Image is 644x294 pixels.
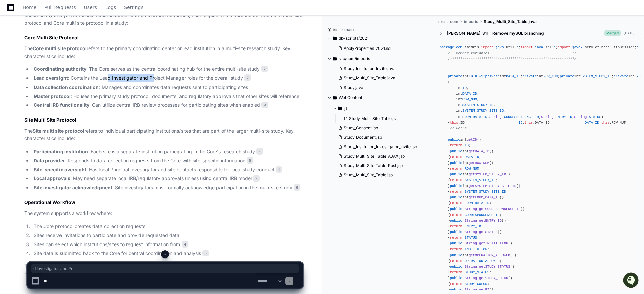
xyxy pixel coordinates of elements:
[7,7,20,20] img: PlayerZero
[32,175,303,183] li: : May need separate local IRB/regulatory approvals unless using central IRB model
[465,236,477,240] span: STATUS
[450,207,462,211] span: public
[465,143,469,148] span: ID
[450,121,458,125] span: this
[541,115,554,119] span: String
[124,5,143,9] span: Settings
[465,178,495,182] span: SYSTEM_STUDY_ID
[465,241,477,246] span: String
[450,230,462,234] span: public
[32,241,303,249] li: Sites can select which institutions/sites to request information from
[67,71,81,76] span: Pylon
[585,45,599,50] span: servlet
[460,121,465,125] span: ID
[333,27,339,32] span: iris
[335,123,424,133] button: Study_Consent.jsp
[438,19,445,24] span: src
[462,109,504,113] span: SYSTEM_STUDY_SITE_ID
[32,65,303,73] li: : The Core serves as the central coordinating hub for the entire multi-site study
[450,19,458,24] span: com
[34,185,112,190] strong: Site investigator acknowledgment
[247,157,253,164] span: 5
[543,74,558,78] span: ROW_NUM
[276,166,282,173] span: 1
[335,73,424,83] button: Study_Multi_Site_Table.java
[479,241,508,246] span: getINSTITUTION
[523,74,537,78] span: private
[344,163,403,168] span: Study_Multi_Site_Table_Post.jsp
[333,103,428,114] button: js
[24,199,303,206] h2: Operational Workflow
[447,31,544,36] div: [PERSON_NAME]-311 - Remove mySQL branching
[34,158,65,163] strong: Data provider
[465,207,477,211] span: String
[450,236,462,240] span: return
[535,45,544,50] span: java
[518,121,522,125] span: ID
[465,219,477,223] span: String
[344,172,393,178] span: Study_Multi_Site_Table.jsp
[465,224,481,228] span: ENTRY_ID
[448,51,576,55] span: /* Member Variables */
[339,36,369,41] span: db-scripts/2021
[580,121,582,125] span: =
[450,195,462,199] span: public
[545,45,551,50] span: sql
[34,175,70,181] strong: Local approvals
[114,52,122,60] button: Start new chat
[34,84,99,90] strong: Data collection coordination
[574,115,587,119] span: String
[484,19,537,24] span: Study_Multi_Site_Table.java
[32,74,303,82] li: : Contains the Lead Investigator and Project Manager roles for the overall study
[450,178,462,182] span: return
[24,209,303,217] p: The system supports a workflow where:
[7,27,122,38] div: Welcome
[34,93,71,99] strong: Master protocol
[335,64,424,73] button: Study_Institution_Invite.java
[465,45,479,50] span: imedris
[469,161,489,165] span: getROW_NUM
[344,135,382,140] span: Study_Document.jsp
[558,45,570,50] span: import
[23,57,97,62] div: We're offline, but we'll be back soon!
[601,45,610,50] span: http
[520,45,533,50] span: import
[467,138,477,142] span: getID
[450,172,462,176] span: public
[339,56,370,61] span: src/com/imedris
[506,74,520,78] span: DATA_ID
[601,121,610,125] span: this
[456,45,462,50] span: com
[256,148,263,155] span: 4
[604,30,621,36] span: Merged
[614,74,628,78] span: private
[32,148,303,156] li: : Each site is a separate institution participating in the Core's research study
[465,167,479,171] span: ROW_NUM
[335,83,424,92] button: Study.java
[344,27,354,32] span: main
[469,74,473,78] span: ID
[32,101,303,109] li: : Can utilize central IRB review processes for participating sites when enabled
[32,93,303,100] li: : Houses the primary study protocol, documents, and regulatory approvals that other sites will re...
[202,250,209,257] span: 5
[344,106,347,111] span: js
[450,155,462,159] span: return
[450,161,462,165] span: public
[465,190,506,194] span: SYSTEM_STUDY_SITE_ID
[344,75,395,81] span: Study_Multi_Site_Table.java
[32,166,303,174] li: : Has local Principal Investigator and site contacts responsible for local study conduct
[450,219,462,223] span: public
[479,230,497,234] span: getSTATUS
[469,195,499,199] span: getFORM_DATA_ID
[479,74,483,78] span: -1
[24,11,303,27] p: Based on my analysis of the iris research administration platform codebase, I can explain the dif...
[33,45,87,51] strong: Core multi site protocol
[450,190,462,194] span: return
[32,250,303,257] li: Site data is submitted back to the Core for central coordination and analysis
[506,45,514,50] span: util
[339,95,362,100] span: WebContent
[349,116,396,121] span: Study_Multi_Site_Table.js
[335,142,424,152] button: Study_Institution_Investigator_Invite.jsp
[33,266,297,271] span: d Investigator and Pr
